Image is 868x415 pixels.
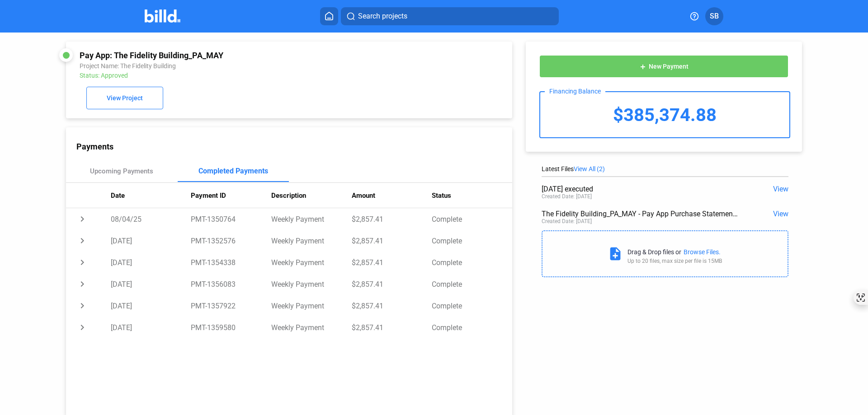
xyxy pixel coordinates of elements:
[191,183,271,208] th: Payment ID
[111,295,191,317] td: [DATE]
[545,88,605,95] div: Financing Balance
[198,167,268,175] div: Completed Payments
[271,252,352,273] td: Weekly Payment
[705,7,723,25] button: SB
[358,11,407,22] span: Search projects
[191,273,271,295] td: PMT-1356083
[191,317,271,338] td: PMT-1359580
[191,252,271,273] td: PMT-1354338
[145,9,180,23] img: Billd Company Logo
[111,183,191,208] th: Date
[539,55,788,78] button: New Payment
[639,63,646,70] mat-icon: add
[773,210,788,218] span: View
[271,295,352,317] td: Weekly Payment
[684,248,721,256] div: Browse Files.
[271,208,352,230] td: Weekly Payment
[191,230,271,252] td: PMT-1352576
[540,92,789,137] div: $385,374.88
[107,95,143,102] span: View Project
[542,218,592,224] div: Created Date: [DATE]
[352,317,432,338] td: $2,857.41
[86,87,163,109] button: View Project
[111,208,191,230] td: 08/04/25
[352,183,432,208] th: Amount
[542,165,788,173] div: Latest Files
[432,183,512,208] th: Status
[352,208,432,230] td: $2,857.41
[111,252,191,273] td: [DATE]
[608,246,623,261] mat-icon: note_add
[352,273,432,295] td: $2,857.41
[80,62,415,70] div: Project Name: The Fidelity Building
[111,273,191,295] td: [DATE]
[627,258,722,264] div: Up to 20 files, max size per file is 15MB
[432,295,512,317] td: Complete
[432,230,512,252] td: Complete
[111,230,191,252] td: [DATE]
[352,295,432,317] td: $2,857.41
[191,208,271,230] td: PMT-1350764
[432,273,512,295] td: Complete
[271,273,352,295] td: Weekly Payment
[432,208,512,230] td: Complete
[627,248,681,256] div: Drag & Drop files or
[80,51,415,60] div: Pay App: The Fidelity Building_PA_MAY
[191,295,271,317] td: PMT-1357922
[341,7,559,25] button: Search projects
[90,167,153,175] div: Upcoming Payments
[271,317,352,338] td: Weekly Payment
[352,252,432,273] td: $2,857.41
[76,142,512,151] div: Payments
[432,252,512,273] td: Complete
[271,183,352,208] th: Description
[352,230,432,252] td: $2,857.41
[574,165,605,173] span: View All (2)
[80,72,415,79] div: Status: Approved
[649,63,689,70] span: New Payment
[710,11,719,22] span: SB
[542,193,592,200] div: Created Date: [DATE]
[773,185,788,193] span: View
[432,317,512,338] td: Complete
[271,230,352,252] td: Weekly Payment
[542,185,739,193] div: [DATE] executed
[542,210,739,218] div: The Fidelity Building_PA_MAY - Pay App Purchase Statement.pdf
[111,317,191,338] td: [DATE]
